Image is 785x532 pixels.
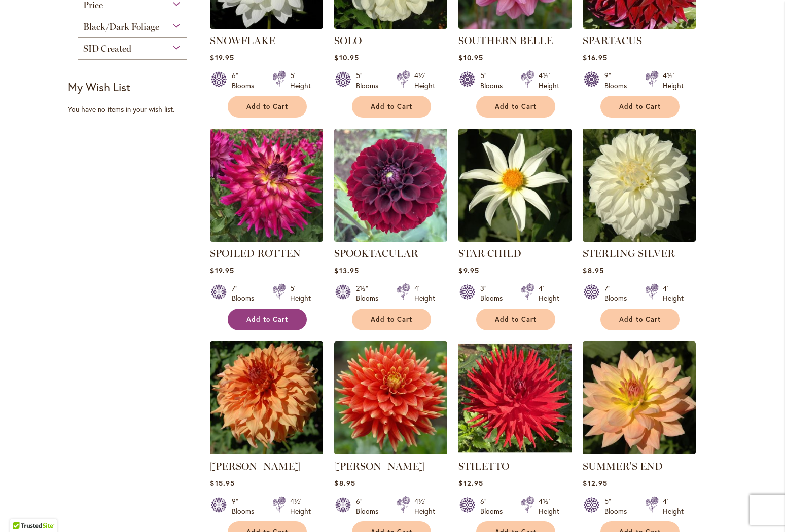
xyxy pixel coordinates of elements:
button: Add to Cart [228,309,307,330]
img: SUMMER'S END [583,341,696,454]
span: SID Created [83,43,131,54]
div: 4' Height [539,283,559,303]
button: Add to Cart [476,96,555,118]
div: 5" Blooms [356,70,384,91]
span: $19.95 [210,265,234,275]
a: Spartacus [583,21,696,31]
div: 7" Blooms [604,283,633,303]
span: $9.95 [458,265,479,275]
span: $19.95 [210,53,234,62]
a: Spooktacular [334,234,447,244]
a: [PERSON_NAME] [210,460,300,472]
div: 6" Blooms [480,496,509,516]
span: Add to Cart [619,315,661,324]
a: SOUTHERN BELLE [458,21,572,31]
span: $16.95 [583,53,607,62]
a: SOLO [334,21,447,31]
div: 9" Blooms [232,496,260,516]
div: 4' Height [663,283,684,303]
img: Sterling Silver [583,129,696,242]
div: 2½" Blooms [356,283,384,303]
span: Add to Cart [246,315,288,324]
span: $12.95 [458,478,483,488]
button: Add to Cart [600,309,680,330]
a: STERLING SILVER [583,247,675,259]
div: 4½' Height [414,70,435,91]
a: SOLO [334,34,362,47]
img: STAR CHILD [458,129,572,242]
a: Sterling Silver [583,234,696,244]
a: STILETTO [458,447,572,457]
button: Add to Cart [476,309,555,330]
div: 4½' Height [539,496,559,516]
span: $15.95 [210,478,234,488]
a: SUMMER'S END [583,460,663,472]
div: 5' Height [290,70,311,91]
span: $10.95 [334,53,359,62]
span: Add to Cart [619,102,661,111]
iframe: Launch Accessibility Center [8,496,36,524]
div: 4½' Height [290,496,311,516]
div: 5' Height [290,283,311,303]
div: You have no items in your wish list. [68,104,203,115]
button: Add to Cart [352,96,431,118]
img: Steve Meggos [210,341,323,454]
a: SNOWFLAKE [210,34,275,47]
img: Spooktacular [334,129,447,242]
a: SOUTHERN BELLE [458,34,553,47]
a: [PERSON_NAME] [334,460,424,472]
span: Add to Cart [246,102,288,111]
div: 4' Height [414,283,435,303]
span: Add to Cart [371,102,412,111]
div: 9" Blooms [604,70,633,91]
span: $8.95 [583,265,603,275]
strong: My Wish List [68,80,130,94]
button: Add to Cart [600,96,680,118]
div: 6" Blooms [232,70,260,91]
div: 4½' Height [539,70,559,91]
img: STILETTO [458,341,572,454]
div: 4½' Height [414,496,435,516]
span: $13.95 [334,265,359,275]
div: 4½' Height [663,70,684,91]
a: STILETTO [458,460,509,472]
a: SPOILED ROTTEN [210,234,323,244]
button: Add to Cart [228,96,307,118]
a: STAR CHILD [458,234,572,244]
a: SNOWFLAKE [210,21,323,31]
span: $10.95 [458,53,483,62]
a: SUMMER'S END [583,447,696,457]
a: SPOOKTACULAR [334,247,418,259]
div: 4' Height [663,496,684,516]
a: SPARTACUS [583,34,642,47]
a: STEVEN DAVID [334,447,447,457]
span: Add to Cart [371,315,412,324]
img: STEVEN DAVID [334,341,447,454]
span: Black/Dark Foliage [83,21,159,32]
span: $12.95 [583,478,607,488]
div: 5" Blooms [480,70,509,91]
div: 6" Blooms [356,496,384,516]
div: 5" Blooms [604,496,633,516]
div: 3" Blooms [480,283,509,303]
button: Add to Cart [352,309,431,330]
span: Add to Cart [495,102,537,111]
a: Steve Meggos [210,447,323,457]
a: SPOILED ROTTEN [210,247,301,259]
a: STAR CHILD [458,247,521,259]
img: SPOILED ROTTEN [210,129,323,242]
div: 7" Blooms [232,283,260,303]
span: $8.95 [334,478,355,488]
span: Add to Cart [495,315,537,324]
